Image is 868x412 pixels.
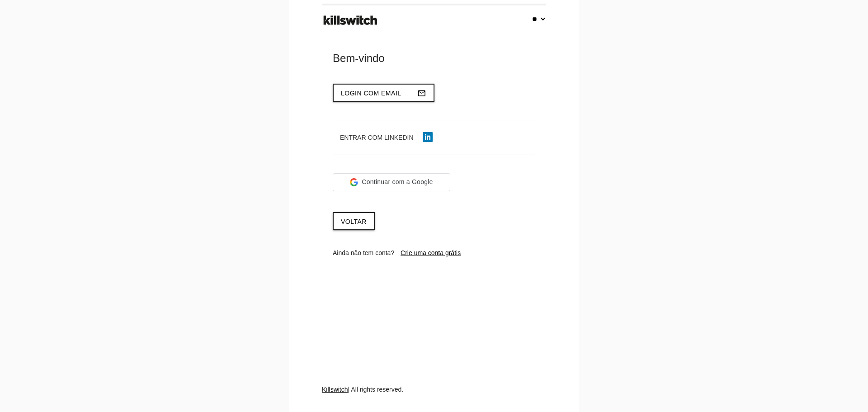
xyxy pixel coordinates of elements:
button: Entrar com LinkedIn [333,129,440,146]
img: linkedin-icon.png [423,132,433,142]
span: Ainda não tem conta? [333,249,394,256]
a: Voltar [333,212,375,230]
span: Continuar com a Google [362,177,433,187]
i: mail_outline [417,85,426,102]
button: Login com emailmail_outline [333,84,434,102]
div: Bem-vindo [333,51,535,66]
span: Login com email [341,90,401,97]
a: Killswitch [322,386,348,393]
a: Crie uma conta grátis [401,249,461,256]
img: ks-logo-black-footer.png [321,12,379,28]
div: | All rights reserved. [322,385,546,412]
div: Continuar com a Google [333,173,450,191]
span: Entrar com LinkedIn [340,134,414,141]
